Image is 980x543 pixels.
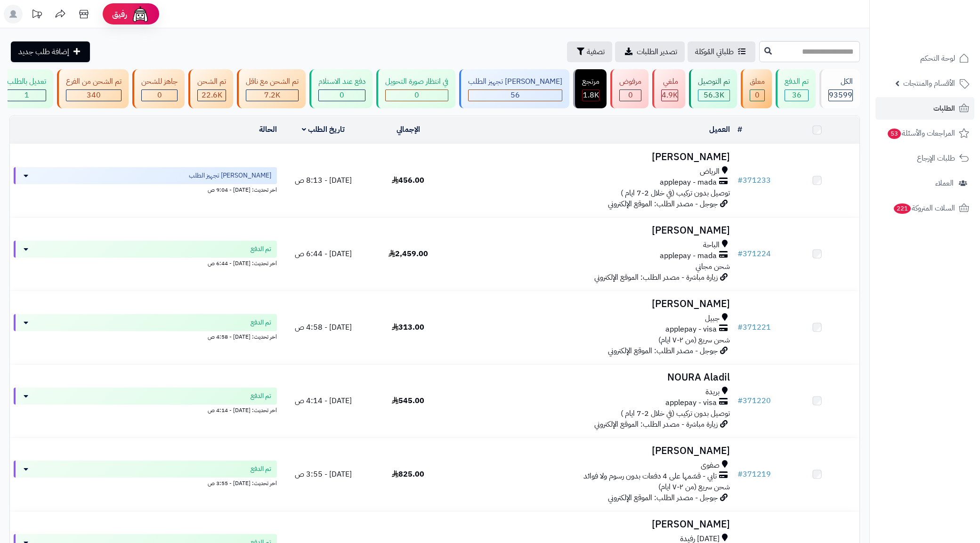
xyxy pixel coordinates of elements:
div: تعديل بالطلب [7,76,46,87]
button: تصفية [567,41,612,62]
span: شحن مجاني [696,261,730,272]
div: في انتظار صورة التحويل [385,76,448,87]
span: 56 [510,89,520,101]
span: 2,459.00 [389,248,428,259]
h3: [PERSON_NAME] [454,446,730,456]
div: [PERSON_NAME] تجهيز الطلب [468,76,562,87]
div: 7223 [246,90,298,101]
a: تاريخ الطلب [302,124,345,135]
a: طلباتي المُوكلة [688,41,755,62]
span: توصيل بدون تركيب (في خلال 2-7 ايام ) [621,408,730,419]
span: 1.8K [583,89,599,101]
div: 0 [142,90,177,101]
span: 0 [414,89,419,101]
span: إضافة طلب جديد [18,46,69,57]
a: تم الشحن مع ناقل 7.2K [235,69,308,108]
div: تم الشحن من الفرع [66,76,121,87]
a: #371219 [737,469,771,480]
span: تصدير الطلبات [637,46,677,57]
span: تصفية [587,46,605,57]
span: applepay - visa [665,324,717,335]
span: توصيل بدون تركيب (في خلال 2-7 ايام ) [621,187,730,199]
span: 4.9K [662,89,678,101]
span: [DATE] - 8:13 ص [295,175,352,186]
span: 825.00 [392,469,424,480]
span: 22.6K [202,89,222,101]
span: زيارة مباشرة - مصدر الطلب: الموقع الإلكتروني [594,419,718,430]
div: مرتجع [582,76,599,87]
a: في انتظار صورة التحويل 0 [374,69,457,108]
div: تم التوصيل [698,76,730,87]
span: applepay - visa [665,397,717,408]
span: 36 [792,89,802,101]
span: تم الدفع [251,464,271,474]
span: شحن سريع (من ٢-٧ ايام) [658,334,730,346]
span: 545.00 [392,395,424,406]
a: المراجعات والأسئلة53 [875,122,974,145]
span: جوجل - مصدر الطلب: الموقع الإلكتروني [608,345,718,357]
span: لوحة التحكم [920,52,955,65]
a: ملغي 4.9K [650,69,687,108]
span: تم الدفع [251,391,271,401]
a: لوحة التحكم [875,47,974,70]
span: الطلبات [933,102,955,115]
span: تابي - قسّمها على 4 دفعات بدون رسوم ولا فوائد [583,471,717,482]
span: الأقسام والمنتجات [903,77,955,90]
span: 93599 [829,89,852,101]
span: العملاء [935,177,954,190]
a: إضافة طلب جديد [11,41,90,62]
div: تم الشحن [197,76,226,87]
a: دفع عند الاستلام 0 [308,69,374,108]
div: ملغي [661,76,678,87]
a: الحالة [259,124,277,135]
span: الباحة [703,240,720,251]
div: 56 [469,90,562,101]
span: جوجل - مصدر الطلب: الموقع الإلكتروني [608,198,718,210]
div: 22582 [198,90,226,101]
div: 1793 [583,90,599,101]
a: تحديثات المنصة [25,5,49,26]
span: السلات المتروكة [893,202,955,215]
span: شحن سريع (من ٢-٧ ايام) [658,481,730,493]
span: # [737,175,743,186]
a: #371224 [737,248,771,259]
div: اخر تحديث: [DATE] - 4:58 ص [14,331,277,341]
a: #371221 [737,322,771,333]
span: صفوى [701,460,720,471]
span: 0 [157,89,162,101]
a: العميل [709,124,730,135]
a: مرفوض 0 [608,69,650,108]
span: 0 [755,89,760,101]
span: [DATE] - 4:58 ص [295,322,352,333]
a: [PERSON_NAME] تجهيز الطلب 56 [457,69,571,108]
a: جاهز للشحن 0 [130,69,186,108]
span: 340 [87,89,101,101]
span: 53 [888,129,901,139]
span: 313.00 [392,322,424,333]
div: 340 [66,90,121,101]
div: 1 [8,90,46,101]
span: 221 [894,203,911,214]
a: تم الشحن 22.6K [186,69,235,108]
span: جبيل [705,313,720,324]
div: معلق [750,76,765,87]
div: دفع عند الاستلام [318,76,365,87]
a: الكل93599 [818,69,862,108]
span: زيارة مباشرة - مصدر الطلب: الموقع الإلكتروني [594,272,718,283]
span: [PERSON_NAME] تجهيز الطلب [189,171,271,180]
a: العملاء [875,172,974,195]
div: تم الشحن مع ناقل [246,76,299,87]
div: تم الدفع [785,76,809,87]
a: طلبات الإرجاع [875,147,974,170]
div: مرفوض [619,76,641,87]
h3: [PERSON_NAME] [454,299,730,309]
span: طلباتي المُوكلة [695,46,734,57]
span: [DATE] - 6:44 ص [295,248,352,259]
div: 56298 [698,90,729,101]
div: 0 [319,90,365,101]
div: اخر تحديث: [DATE] - 3:55 ص [14,478,277,487]
span: رفيق [112,8,127,20]
img: logo-2.png [916,26,971,46]
a: الطلبات [875,97,974,120]
span: [DATE] - 3:55 ص [295,469,352,480]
